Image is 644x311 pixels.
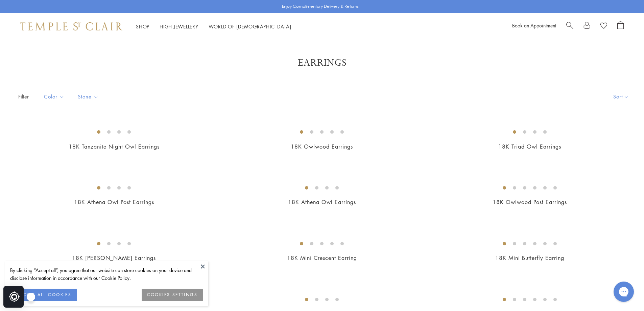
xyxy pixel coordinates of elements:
[498,143,561,150] a: 18K Triad Owl Earrings
[291,143,353,150] a: 18K Owlwood Earrings
[10,289,77,301] button: ACCEPT ALL COOKIES
[136,22,291,31] nav: Main navigation
[27,57,617,69] h1: Earrings
[136,23,149,30] a: ShopShop
[74,198,154,206] a: 18K Athena Owl Post Earrings
[69,143,160,150] a: 18K Tanzanite Night Owl Earrings
[9,291,20,302] img: svg+xml;base64,PHN2ZwogICAgd2lkdGg9IjMyIgogICAgaGVpZ2h0PSIzMiIKICAgIHZpZXdCb3g9IjAgMCAzMiAzMiIKIC...
[20,22,122,30] img: Temple St. Clair
[288,198,356,206] a: 18K Athena Owl Earrings
[495,254,564,262] a: 18K Mini Butterfly Earring
[39,89,69,104] button: Color
[160,23,198,30] a: High JewelleryHigh Jewellery
[10,266,203,282] div: By clicking “Accept all”, you agree that our website can store cookies on your device and disclos...
[493,198,567,206] a: 18K Owlwood Post Earrings
[209,23,291,30] a: World of [DEMOGRAPHIC_DATA]World of [DEMOGRAPHIC_DATA]
[282,3,359,10] p: Enjoy Complimentary Delivery & Returns
[617,21,624,31] a: Open Shopping Bag
[73,89,103,104] button: Stone
[142,289,203,301] button: COOKIES SETTINGS
[598,86,644,107] button: Show sort by
[72,254,156,262] a: 18K [PERSON_NAME] Earrings
[41,92,69,101] span: Color
[600,21,607,31] a: View Wishlist
[287,254,357,262] a: 18K Mini Crescent Earring
[512,22,556,29] a: Book an Appointment
[610,279,637,304] iframe: Gorgias live chat messenger
[74,92,103,101] span: Stone
[566,21,573,31] a: Search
